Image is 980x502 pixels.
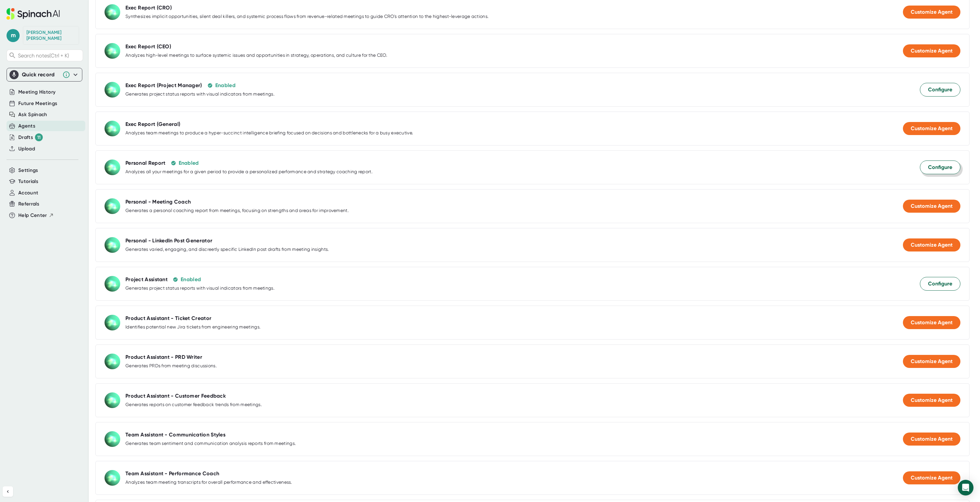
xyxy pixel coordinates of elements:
[105,237,120,253] img: Personal - LinkedIn Post Generator
[105,431,120,447] img: Team Assistant - Communication Styles
[105,121,120,136] img: Exec Report (General)
[179,160,199,166] div: Enabled
[105,160,120,175] img: Personal Report
[911,358,953,364] span: Customize Agent
[911,436,953,442] span: Customize Agent
[911,203,953,209] span: Customize Agent
[125,91,274,97] div: Generates project status reports with visual indicators from meetings.
[125,402,262,408] div: Generates reports on customer feedback trends from meetings.
[958,480,973,495] div: Open Intercom Messenger
[7,29,20,42] span: m
[125,82,202,89] div: Exec Report (Project Manager)
[903,433,960,446] button: Customize Agent
[920,160,960,174] button: Configure
[125,160,166,166] div: Personal Report
[105,4,120,20] img: Exec Report (CRO)
[903,44,960,57] button: Customize Agent
[125,479,292,485] div: Analyzes team meeting transcripts for overall performance and effectiveness.
[911,48,953,54] span: Customize Agent
[911,9,953,15] span: Customize Agent
[928,163,952,171] span: Configure
[125,169,372,175] div: Analyzes all your meetings for a given period to provide a personalized performance and strategy ...
[920,83,960,97] button: Configure
[125,247,329,252] div: Generates varied, engaging, and discreetly specific LinkedIn post drafts from meeting insights.
[125,470,219,477] div: Team Assistant - Performance Coach
[105,43,120,59] img: Exec Report (CEO)
[18,53,81,59] span: Search notes (Ctrl + K)
[903,471,960,484] button: Customize Agent
[105,392,120,408] img: Product Assistant - Customer Feedback
[18,200,39,208] button: Referrals
[903,122,960,135] button: Customize Agent
[125,53,387,58] div: Analyzes high-level meetings to surface systemic issues and opportunities in strategy, operations...
[215,82,236,89] div: Enabled
[18,189,38,197] button: Account
[125,208,349,214] div: Generates a personal coaching report from meetings, focusing on strengths and areas for improvement.
[903,238,960,251] button: Customize Agent
[903,355,960,368] button: Customize Agent
[181,276,201,283] div: Enabled
[125,354,202,360] div: Product Assistant - PRD Writer
[18,212,47,219] span: Help Center
[125,43,171,50] div: Exec Report (CEO)
[105,354,120,369] img: Product Assistant - PRD Writer
[125,199,191,205] div: Personal - Meeting Coach
[125,130,413,136] div: Analyzes team meetings to produce a hyper-succinct intelligence briefing focused on decisions and...
[125,5,172,11] div: Exec Report (CRO)
[911,125,953,131] span: Customize Agent
[18,122,35,130] button: Agents
[105,198,120,214] img: Personal - Meeting Coach
[18,88,56,96] button: Meeting History
[105,470,120,486] img: Team Assistant - Performance Coach
[125,315,211,322] div: Product Assistant - Ticket Creator
[125,276,168,283] div: Project Assistant
[105,276,120,292] img: Project Assistant
[9,68,79,81] div: Quick record
[125,14,488,20] div: Synthesizes implicit opportunities, silent deal killers, and systemic process flaws from revenue-...
[911,397,953,403] span: Customize Agent
[18,145,35,153] button: Upload
[903,6,960,19] button: Customize Agent
[911,242,953,248] span: Customize Agent
[125,121,180,128] div: Exec Report (General)
[928,86,952,94] span: Configure
[911,319,953,326] span: Customize Agent
[125,363,217,369] div: Generates PRDs from meeting discussions.
[26,30,75,41] div: Myriam Martin
[928,280,952,288] span: Configure
[911,475,953,481] span: Customize Agent
[903,394,960,407] button: Customize Agent
[18,178,38,185] button: Tutorials
[18,133,43,141] div: Drafts
[125,285,274,291] div: Generates project status reports with visual indicators from meetings.
[125,393,226,399] div: Product Assistant - Customer Feedback
[105,315,120,330] img: Product Assistant - Ticket Creator
[903,200,960,213] button: Customize Agent
[125,324,260,330] div: Identifies potential new Jira tickets from engineering meetings.
[18,133,43,141] button: Drafts 11
[125,441,296,447] div: Generates team sentiment and communication analysis reports from meetings.
[125,237,212,244] div: Personal - LinkedIn Post Generator
[3,486,13,497] button: Collapse sidebar
[105,82,120,98] img: Exec Report (Project Manager)
[920,277,960,291] button: Configure
[125,432,225,438] div: Team Assistant - Communication Styles
[18,100,57,107] button: Future Meetings
[18,111,47,118] button: Ask Spinach
[903,316,960,329] button: Customize Agent
[35,133,43,141] div: 11
[22,71,59,78] div: Quick record
[18,167,38,174] button: Settings
[18,212,54,219] button: Help Center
